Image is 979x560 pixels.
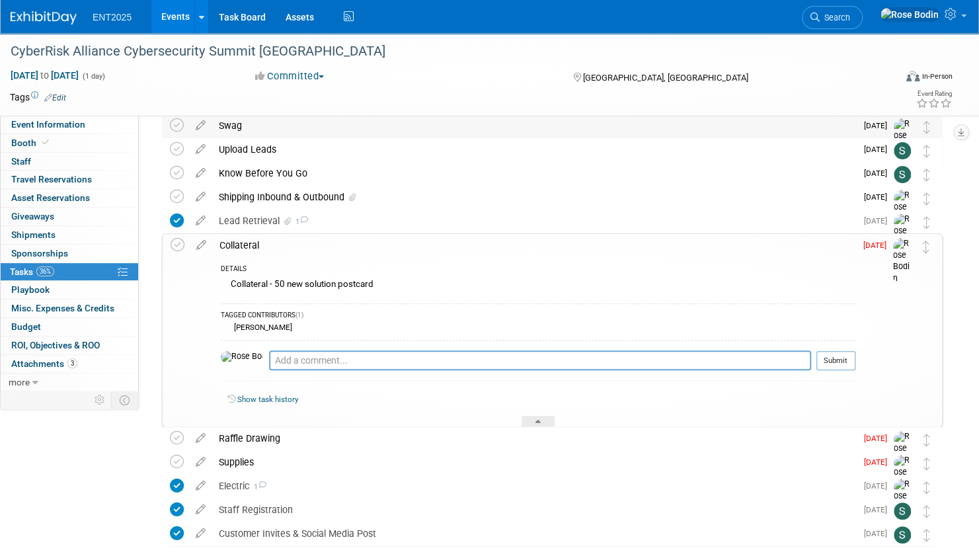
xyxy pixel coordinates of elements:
span: Event Information [11,119,85,130]
span: Tasks [10,266,54,277]
div: Collateral - 50 new solution postcard [221,276,855,296]
img: Format-Inperson.png [906,71,920,81]
a: Shipments [1,226,138,244]
a: Staff [1,153,138,171]
span: [DATE] [864,192,894,202]
img: Rose Bodin [894,431,914,478]
span: more [9,377,30,387]
span: [DATE] [864,169,894,178]
span: ENT2025 [93,12,132,22]
span: [GEOGRAPHIC_DATA], [GEOGRAPHIC_DATA] [582,73,748,83]
span: [DATE] [863,241,893,250]
span: 1 [249,483,266,491]
span: 3 [67,358,77,368]
span: (1) [295,311,303,319]
span: 36% [36,266,54,276]
span: (1 day) [81,72,105,81]
a: edit [190,239,213,251]
span: Booth [11,138,52,148]
span: Shipments [11,229,56,240]
a: Attachments3 [1,355,138,373]
button: Committed [251,69,329,83]
a: edit [189,456,212,468]
i: Move task [923,241,929,253]
span: Giveaways [11,211,54,221]
span: Travel Reservations [11,174,92,184]
i: Booth reservation complete [42,139,49,146]
span: [DATE] [864,505,894,514]
td: Tags [10,91,66,104]
a: ROI, Objectives & ROO [1,337,138,354]
a: Asset Reservations [1,189,138,207]
a: Search [802,6,863,29]
img: Stephanie Silva [894,166,911,183]
a: edit [189,215,212,227]
img: Rose Bodin [894,190,914,237]
i: Move task [923,434,930,446]
i: Move task [923,529,930,541]
a: Giveaways [1,208,138,225]
a: Misc. Expenses & Credits [1,300,138,317]
div: Shipping Inbound & Outbound [212,186,856,208]
i: Move task [923,505,930,518]
i: Move task [923,145,930,157]
img: Stephanie Silva [894,526,911,543]
i: Move task [923,169,930,181]
span: 1 [294,218,308,226]
img: ExhibitDay [11,11,77,24]
div: Raffle Drawing [212,427,856,450]
img: Rose Bodin [221,351,262,363]
a: edit [189,504,212,516]
span: [DATE] [864,434,894,443]
span: Asset Reservations [11,192,90,203]
span: [DATE] [DATE] [10,69,79,81]
div: Customer Invites & Social Media Post [212,522,856,545]
a: more [1,374,138,391]
img: Rose Bodin [894,479,914,526]
span: Playbook [11,284,50,295]
a: Budget [1,318,138,336]
span: [DATE] [864,458,894,467]
a: edit [189,480,212,492]
div: Event Format [812,69,953,89]
div: Event Rating [916,91,952,97]
div: TAGGED CONTRIBUTORS [221,311,855,322]
a: edit [189,191,212,203]
div: Collateral [213,234,855,257]
a: Travel Reservations [1,171,138,188]
div: Staff Registration [212,499,856,521]
a: Event Information [1,116,138,134]
i: Move task [923,216,930,229]
div: In-Person [921,71,953,81]
span: Sponsorships [11,248,68,259]
div: CyberRisk Alliance Cybersecurity Summit [GEOGRAPHIC_DATA] [6,40,873,63]
a: Edit [44,93,66,102]
a: edit [189,528,212,540]
img: Rose Bodin [893,238,913,285]
img: Rose Bodin [880,7,939,22]
span: Budget [11,321,41,332]
span: Staff [11,156,31,167]
span: [DATE] [864,145,894,154]
a: edit [189,167,212,179]
span: to [38,70,51,81]
div: Know Before You Go [212,162,856,184]
div: DETAILS [221,264,855,276]
img: Rose Bodin [894,455,914,502]
span: ROI, Objectives & ROO [11,340,100,350]
span: [DATE] [864,121,894,130]
div: Supplies [212,451,856,473]
button: Submit [816,351,855,371]
div: Electric [212,475,856,497]
span: Search [820,13,850,22]
i: Move task [923,192,930,205]
i: Move task [923,121,930,134]
img: Stephanie Silva [894,502,911,520]
td: Toggle Event Tabs [112,391,139,409]
a: edit [189,432,212,444]
div: Upload Leads [212,138,856,161]
i: Move task [923,481,930,494]
img: Rose Bodin [894,118,914,165]
div: Lead Retrieval [212,210,856,232]
a: Show task history [237,395,298,404]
